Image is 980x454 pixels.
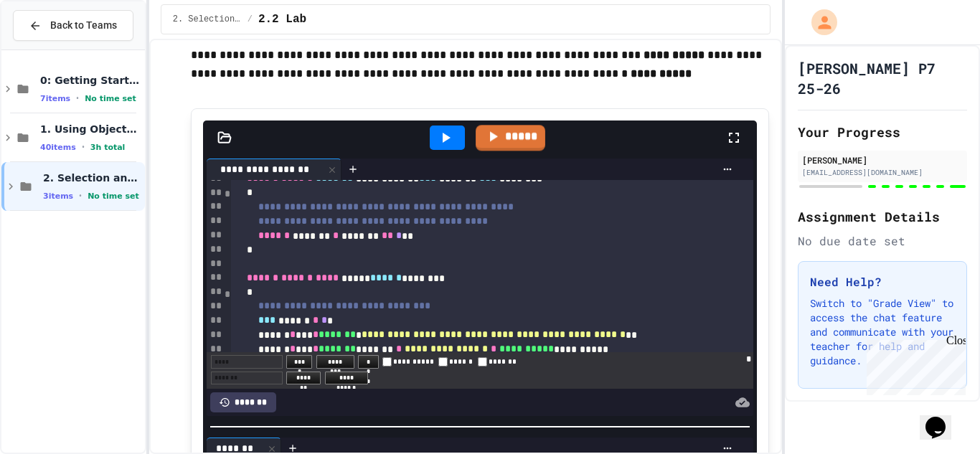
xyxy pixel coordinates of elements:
span: Back to Teams [50,18,117,33]
span: No time set [88,191,139,201]
span: 2.2 Lab [258,11,306,28]
div: My Account [796,6,841,39]
span: 2. Selection and Iteration [43,171,142,184]
h2: Your Progress [798,122,967,142]
h3: Need Help? [810,273,955,290]
div: [EMAIL_ADDRESS][DOMAIN_NAME] [802,167,963,178]
p: Switch to "Grade View" to access the chat feature and communicate with your teacher for help and ... [810,296,955,368]
span: 7 items [40,94,70,103]
iframe: chat widget [920,397,966,440]
div: Chat with us now!Close [6,6,99,91]
span: 2. Selection and Iteration [173,14,242,25]
div: No due date set [798,232,967,250]
span: • [76,93,79,104]
span: 1. Using Objects and Methods [40,123,142,136]
h1: [PERSON_NAME] P7 25-26 [798,58,967,98]
span: 3 items [43,191,73,201]
div: [PERSON_NAME] [802,153,963,166]
button: Back to Teams [13,10,133,41]
input: Find [211,355,283,369]
span: 3h total [90,143,126,152]
h2: Assignment Details [798,207,967,227]
span: 0: Getting Started [40,74,142,87]
span: • [82,141,85,153]
span: / [248,14,253,25]
button: close [746,352,751,366]
input: Replace [211,372,283,385]
span: 40 items [40,143,76,152]
span: No time set [85,94,136,103]
iframe: chat widget [861,334,966,395]
span: • [79,190,82,202]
